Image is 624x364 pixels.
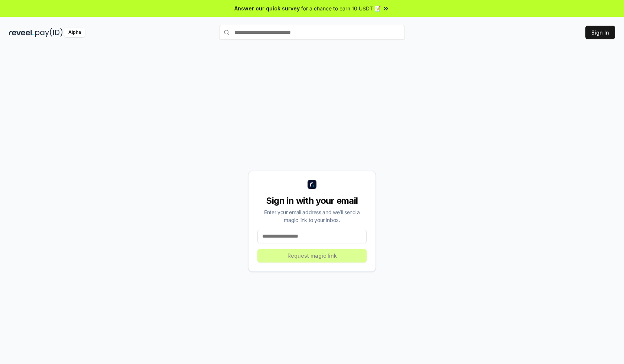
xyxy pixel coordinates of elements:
[9,28,34,37] img: reveel_dark
[257,208,367,224] div: Enter your email address and we’ll send a magic link to your inbox.
[234,4,300,12] span: Answer our quick survey
[308,180,316,189] img: logo_small
[301,4,381,12] span: for a chance to earn 10 USDT 📝
[35,28,63,37] img: pay_id
[64,28,85,37] div: Alpha
[257,195,367,207] div: Sign in with your email
[585,26,615,39] button: Sign In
